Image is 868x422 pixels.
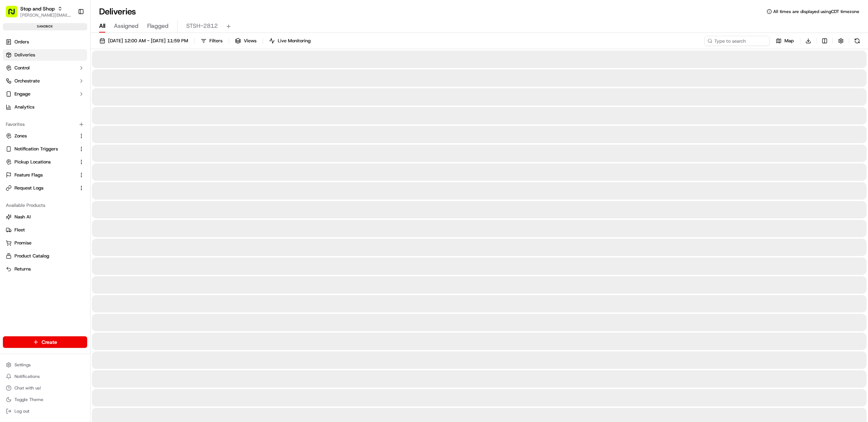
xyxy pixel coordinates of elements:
[6,159,76,165] a: Pickup Locations
[3,395,87,405] button: Toggle Theme
[20,12,72,18] button: [PERSON_NAME][EMAIL_ADDRESS][DOMAIN_NAME]
[6,133,76,139] a: Zones
[14,214,31,220] span: Nash AI
[244,38,256,44] span: Views
[14,385,41,391] span: Chat with us!
[3,88,87,100] button: Engage
[3,182,87,194] button: Request Logs
[232,36,260,46] button: Views
[6,240,84,246] a: Promise
[3,101,87,113] a: Analytics
[3,237,87,249] button: Promise
[6,146,76,152] a: Notification Triggers
[6,253,84,259] a: Product Catalog
[197,36,226,46] button: Filters
[3,211,87,223] button: Nash AI
[3,130,87,142] button: Zones
[14,240,31,246] span: Promise
[3,49,87,61] a: Deliveries
[14,133,27,139] span: Zones
[99,22,105,30] span: All
[3,156,87,168] button: Pickup Locations
[852,36,862,46] button: Refresh
[42,338,57,346] span: Create
[6,185,76,191] a: Request Logs
[773,36,797,46] button: Map
[3,3,75,20] button: Stop and Shop[PERSON_NAME][EMAIL_ADDRESS][DOMAIN_NAME]
[14,397,43,402] span: Toggle Theme
[266,36,314,46] button: Live Monitoring
[278,38,311,44] span: Live Monitoring
[114,22,139,30] span: Assigned
[3,143,87,155] button: Notification Triggers
[3,336,87,348] button: Create
[3,263,87,275] button: Returns
[6,172,76,178] a: Feature Flags
[14,146,58,152] span: Notification Triggers
[3,36,87,48] a: Orders
[3,75,87,87] button: Orchestrate
[3,371,87,381] button: Notifications
[14,104,34,110] span: Analytics
[6,227,84,233] a: Fleet
[3,406,87,416] button: Log out
[6,266,84,272] a: Returns
[14,159,51,165] span: Pickup Locations
[14,65,30,71] span: Control
[209,38,222,44] span: Filters
[14,253,49,259] span: Product Catalog
[99,6,136,17] h1: Deliveries
[3,360,87,370] button: Settings
[3,119,87,130] div: Favorites
[3,62,87,74] button: Control
[20,5,55,12] button: Stop and Shop
[14,39,29,45] span: Orders
[96,36,191,46] button: [DATE] 12:00 AM - [DATE] 11:59 PM
[14,78,40,84] span: Orchestrate
[14,227,25,233] span: Fleet
[3,224,87,236] button: Fleet
[14,185,43,191] span: Request Logs
[14,172,43,178] span: Feature Flags
[14,91,30,97] span: Engage
[3,250,87,262] button: Product Catalog
[705,36,770,46] input: Type to search
[14,52,35,58] span: Deliveries
[3,23,87,30] div: sandbox
[6,214,84,220] a: Nash AI
[14,374,40,379] span: Notifications
[147,22,169,30] span: Flagged
[3,169,87,181] button: Feature Flags
[3,383,87,393] button: Chat with us!
[186,22,218,30] span: STSH-2812
[773,9,859,14] span: All times are displayed using CDT timezone
[784,38,794,44] span: Map
[3,200,87,211] div: Available Products
[108,38,188,44] span: [DATE] 12:00 AM - [DATE] 11:59 PM
[14,266,31,272] span: Returns
[14,362,31,368] span: Settings
[14,408,29,414] span: Log out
